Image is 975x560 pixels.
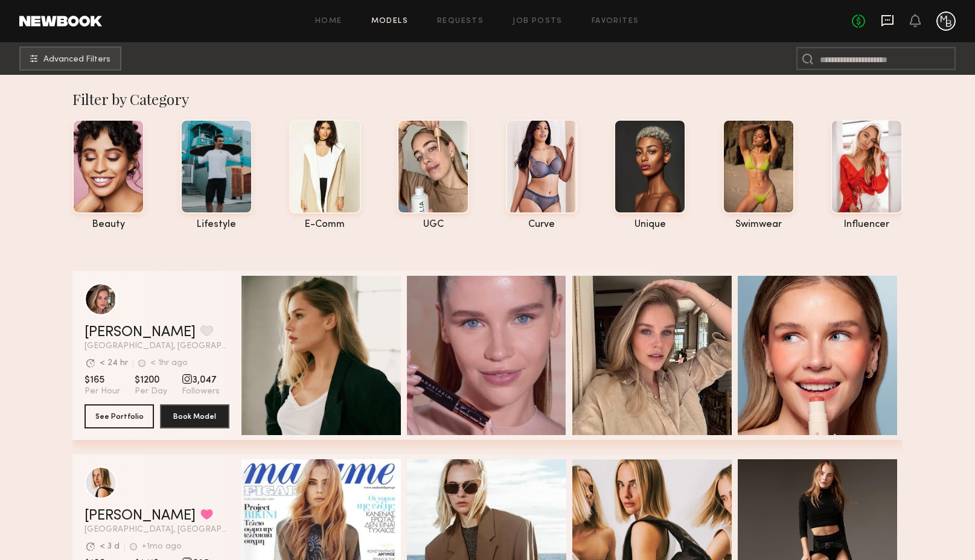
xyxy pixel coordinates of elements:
span: [GEOGRAPHIC_DATA], [GEOGRAPHIC_DATA] [85,342,229,351]
span: $165 [85,374,120,386]
a: Job Posts [513,17,563,25]
div: curve [506,220,578,230]
div: < 1hr ago [150,359,188,367]
div: influencer [831,220,903,230]
span: 3,047 [182,374,220,386]
div: UGC [397,220,469,230]
div: Filter by Category [72,89,903,109]
a: Favorites [592,17,639,25]
div: +1mo ago [142,542,182,551]
a: Requests [437,17,484,25]
div: < 3 d [100,542,120,551]
div: lifestyle [181,220,252,230]
a: Models [371,17,408,25]
span: [GEOGRAPHIC_DATA], [GEOGRAPHIC_DATA] [85,526,229,534]
span: Advanced Filters [43,56,110,64]
div: < 24 hr [100,359,128,367]
button: See Portfolio [85,404,154,428]
span: Per Hour [85,386,120,397]
div: swimwear [723,220,794,230]
a: [PERSON_NAME] [85,325,196,340]
span: Followers [182,386,220,397]
button: Book Model [160,404,229,428]
div: unique [614,220,686,230]
span: $1200 [135,374,167,386]
div: e-comm [289,220,361,230]
div: beauty [72,220,144,230]
a: Home [315,17,342,25]
span: Per Day [135,386,167,397]
button: Advanced Filters [19,46,121,71]
a: [PERSON_NAME] [85,509,196,523]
